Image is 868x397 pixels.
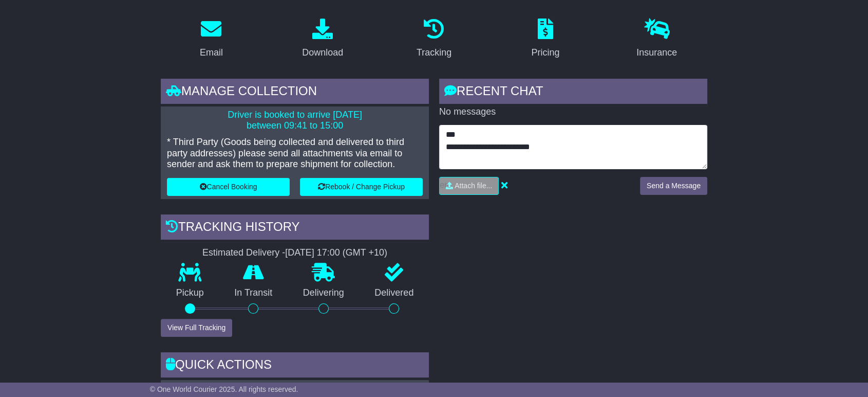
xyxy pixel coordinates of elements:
[161,79,429,106] div: Manage collection
[219,287,288,299] p: In Transit
[167,110,423,132] p: Driver is booked to arrive [DATE] between 09:41 to 15:00
[167,137,423,170] p: * Third Party (Goods being collected and delivered to third party addresses) please send all atta...
[161,247,429,259] div: Estimated Delivery -
[193,15,230,63] a: Email
[360,287,429,299] p: Delivered
[439,106,707,118] p: No messages
[630,15,684,63] a: Insurance
[417,46,451,60] div: Tracking
[200,46,223,60] div: Email
[439,79,707,106] div: RECENT CHAT
[300,178,423,196] button: Rebook / Change Pickup
[636,46,677,60] div: Insurance
[531,46,559,60] div: Pricing
[150,385,298,393] span: © One World Courier 2025. All rights reserved.
[524,15,566,63] a: Pricing
[295,15,350,63] a: Download
[161,214,429,242] div: Tracking history
[161,352,429,380] div: Quick Actions
[161,287,219,299] p: Pickup
[167,178,290,196] button: Cancel Booking
[288,287,360,299] p: Delivering
[410,15,458,63] a: Tracking
[161,319,232,337] button: View Full Tracking
[640,177,707,195] button: Send a Message
[302,46,343,60] div: Download
[285,247,387,259] div: [DATE] 17:00 (GMT +10)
